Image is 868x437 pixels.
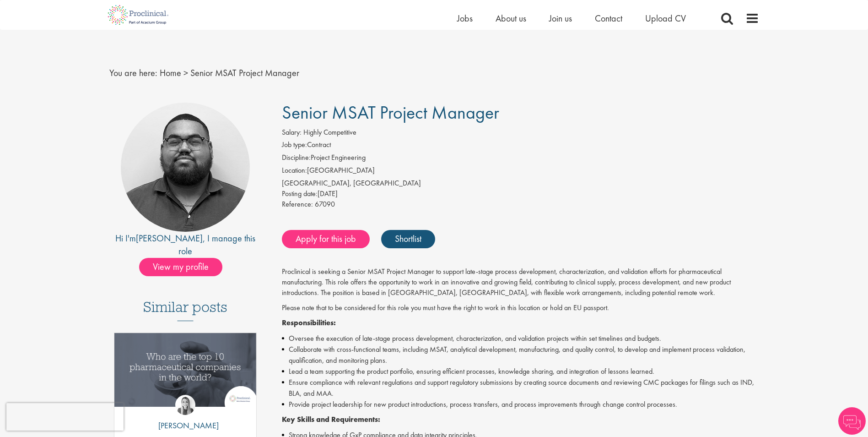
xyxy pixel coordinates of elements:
a: breadcrumb link [160,67,181,79]
a: Apply for this job [282,230,370,248]
li: Collaborate with cross-functional teams, including MSAT, analytical development, manufacturing, a... [282,344,759,366]
span: You are here: [109,67,157,79]
a: Link to a post [114,333,257,414]
span: Posting date: [282,189,318,198]
span: 67090 [315,199,335,209]
a: Join us [549,12,572,24]
li: Lead a team supporting the product portfolio, ensuring efficient processes, knowledge sharing, an... [282,366,759,377]
li: Contract [282,140,759,153]
label: Discipline: [282,153,311,163]
a: [PERSON_NAME] [136,232,203,244]
a: Jobs [457,12,473,24]
div: Hi I'm , I manage this role [109,232,262,258]
span: Senior MSAT Project Manager [282,101,499,124]
label: Location: [282,165,307,176]
img: Hannah Burke [175,395,195,415]
span: Senior MSAT Project Manager [190,67,299,79]
a: Shortlist [381,230,435,248]
label: Salary: [282,127,302,138]
li: Oversee the execution of late-stage process development, characterization, and validation project... [282,333,759,344]
p: [PERSON_NAME] [151,420,219,432]
label: Reference: [282,199,313,210]
a: Contact [595,12,622,24]
li: Project Engineering [282,153,759,165]
span: > [183,67,188,79]
li: Provide project leadership for new product introductions, process transfers, and process improvem... [282,399,759,410]
div: [GEOGRAPHIC_DATA], [GEOGRAPHIC_DATA] [282,178,759,189]
label: Job type: [282,140,307,150]
p: Proclinical is seeking a Senior MSAT Project Manager to support late-stage process development, c... [282,267,759,298]
img: imeage of recruiter Ashley Bennett [121,103,250,232]
p: Please note that to be considered for this role you must have the right to work in this location ... [282,303,759,313]
iframe: reCAPTCHA [6,403,124,431]
li: Ensure compliance with relevant regulations and support regulatory submissions by creating source... [282,377,759,399]
h3: Similar posts [143,299,227,321]
span: View my profile [139,258,222,276]
a: Upload CV [645,12,686,24]
a: View my profile [139,260,232,272]
div: [DATE] [282,189,759,199]
img: Top 10 pharmaceutical companies in the world 2025 [114,333,257,407]
img: Chatbot [838,407,866,435]
span: Highly Competitive [303,127,356,137]
a: Hannah Burke [PERSON_NAME] [151,395,219,436]
a: About us [496,12,526,24]
strong: Responsibilities: [282,318,336,328]
strong: Key Skills and Requirements: [282,415,380,424]
li: [GEOGRAPHIC_DATA] [282,165,759,178]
